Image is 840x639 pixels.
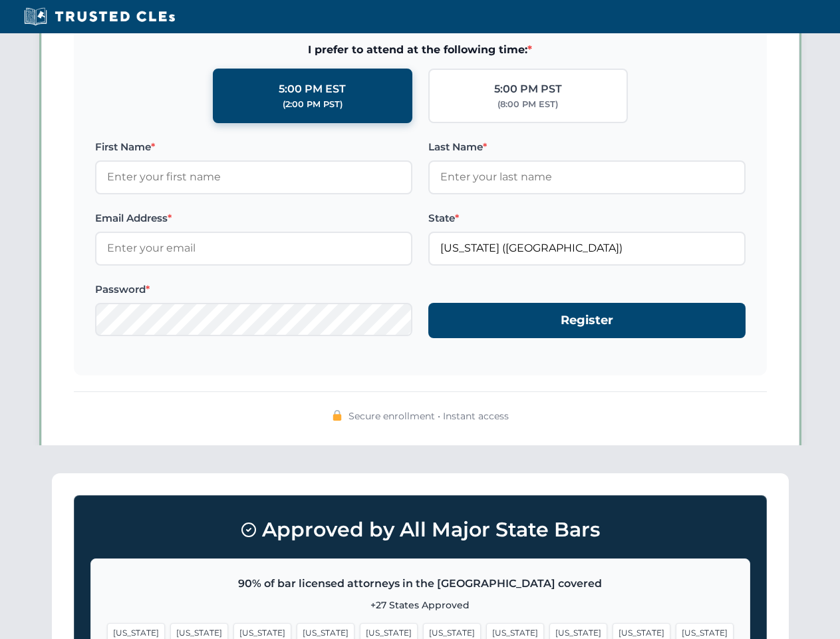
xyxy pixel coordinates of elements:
[349,409,509,423] span: Secure enrollment • Instant access
[279,81,346,98] div: 5:00 PM EST
[90,512,750,548] h3: Approved by All Major State Bars
[428,160,746,194] input: Enter your last name
[95,41,746,59] span: I prefer to attend at the following time:
[283,98,343,111] div: (2:00 PM PST)
[428,139,746,155] label: Last Name
[494,81,562,98] div: 5:00 PM PST
[497,98,558,111] div: (8:00 PM EST)
[95,139,412,155] label: First Name
[428,232,746,265] input: Florida (FL)
[95,282,412,298] label: Password
[95,210,412,226] label: Email Address
[428,210,746,226] label: State
[107,598,734,612] p: +27 States Approved
[107,575,734,592] p: 90% of bar licensed attorneys in the [GEOGRAPHIC_DATA] covered
[332,410,343,421] img: 🔒
[428,303,746,338] button: Register
[95,160,412,194] input: Enter your first name
[95,232,412,265] input: Enter your email
[20,7,179,27] img: Trusted CLEs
